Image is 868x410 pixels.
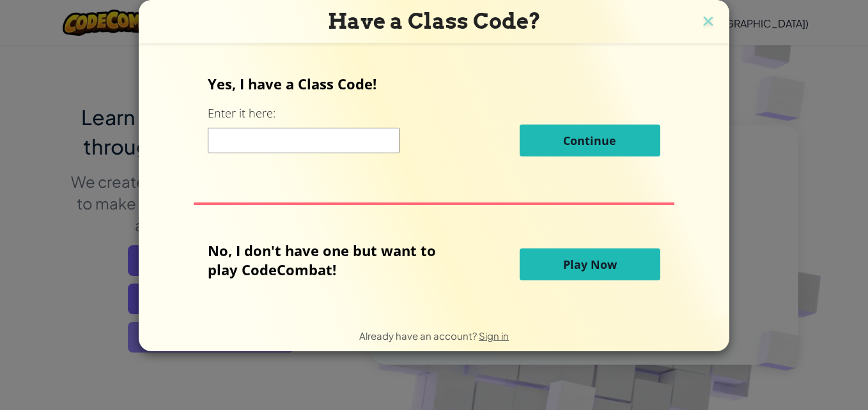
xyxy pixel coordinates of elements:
[700,13,717,32] img: close icon
[479,330,509,342] a: Sign in
[563,133,616,148] span: Continue
[520,125,660,156] button: Continue
[563,257,617,272] span: Play Now
[328,8,541,34] span: Have a Class Code?
[359,330,479,342] span: Already have an account?
[208,74,660,93] p: Yes, I have a Class Code!
[208,241,455,279] p: No, I don't have one but want to play CodeCombat!
[208,105,275,121] label: Enter it here:
[520,248,660,280] button: Play Now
